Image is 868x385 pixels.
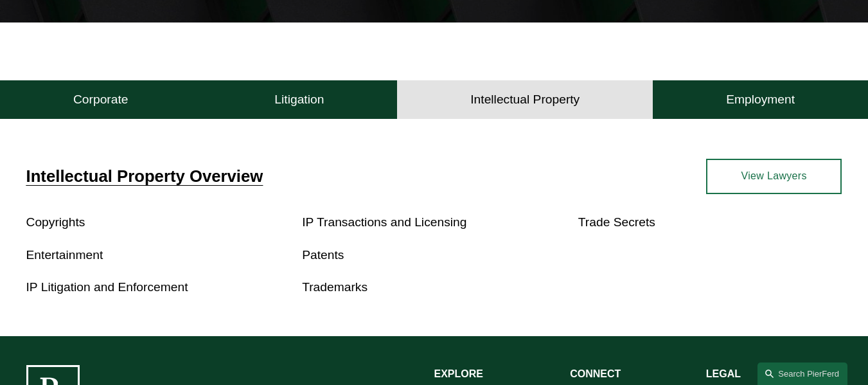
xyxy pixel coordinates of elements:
[26,167,263,185] a: Intellectual Property Overview
[706,368,741,379] strong: LEGAL
[26,215,85,229] a: Copyrights
[578,215,655,229] a: Trade Secrets
[570,368,621,379] strong: CONNECT
[757,363,847,385] a: Search this site
[73,92,128,107] h4: Corporate
[26,248,103,262] a: Entertainment
[470,92,580,107] h4: Intellectual Property
[274,92,324,107] h4: Litigation
[706,159,842,194] a: View Lawyers
[434,368,483,379] strong: EXPLORE
[726,92,795,107] h4: Employment
[26,280,188,294] a: IP Litigation and Enforcement
[302,248,344,262] a: Patents
[302,280,368,294] a: Trademarks
[302,215,466,229] a: IP Transactions and Licensing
